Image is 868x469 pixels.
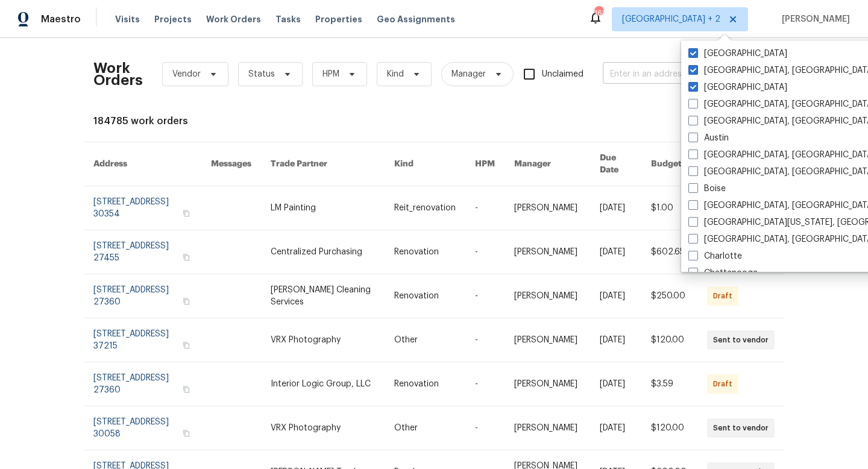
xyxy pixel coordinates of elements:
span: Properties [315,13,362,25]
td: Centralized Purchasing [261,230,385,274]
td: [PERSON_NAME] [505,274,591,318]
label: Austin [688,132,729,144]
th: Budget [641,142,697,186]
div: 168 [594,7,603,19]
th: Due Date [590,142,641,186]
td: [PERSON_NAME] [505,186,591,230]
span: Projects [154,13,192,25]
h2: Work Orders [93,62,143,86]
th: Address [84,142,201,186]
button: Copy Address [181,296,192,307]
span: Visits [115,13,140,25]
th: Messages [201,142,261,186]
span: Tasks [275,15,301,24]
input: Enter in an address [603,65,723,84]
button: Copy Address [181,252,192,263]
button: Copy Address [181,340,192,351]
td: - [465,318,505,362]
label: [GEOGRAPHIC_DATA] [688,81,787,93]
td: Renovation [385,362,465,406]
td: - [465,274,505,318]
td: - [465,362,505,406]
button: Copy Address [181,384,192,395]
span: Manager [451,68,486,80]
td: Renovation [385,274,465,318]
td: Other [385,406,465,450]
td: LM Painting [261,186,385,230]
div: 184785 work orders [93,115,775,127]
td: [PERSON_NAME] Cleaning Services [261,274,385,318]
th: Trade Partner [261,142,385,186]
button: Copy Address [181,428,192,439]
span: [GEOGRAPHIC_DATA] + 2 [622,13,720,25]
th: Kind [385,142,465,186]
td: Other [385,318,465,362]
button: Copy Address [181,208,192,219]
td: Reit_renovation [385,186,465,230]
span: Status [248,68,275,80]
span: Unclaimed [542,68,583,81]
td: - [465,230,505,274]
span: HPM [322,68,339,80]
td: - [465,406,505,450]
span: Geo Assignments [377,13,455,25]
td: Renovation [385,230,465,274]
span: Work Orders [206,13,261,25]
label: Chattanooga [688,267,758,279]
td: Interior Logic Group, LLC [261,362,385,406]
span: [PERSON_NAME] [777,13,850,25]
td: [PERSON_NAME] [505,318,591,362]
label: Charlotte [688,250,742,262]
td: VRX Photography [261,318,385,362]
td: [PERSON_NAME] [505,230,591,274]
td: [PERSON_NAME] [505,406,591,450]
span: Vendor [172,68,201,80]
span: Maestro [41,13,81,25]
td: [PERSON_NAME] [505,362,591,406]
label: Boise [688,183,726,195]
td: - [465,186,505,230]
label: [GEOGRAPHIC_DATA] [688,48,787,60]
span: Kind [387,68,404,80]
th: HPM [465,142,505,186]
td: VRX Photography [261,406,385,450]
th: Manager [505,142,591,186]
